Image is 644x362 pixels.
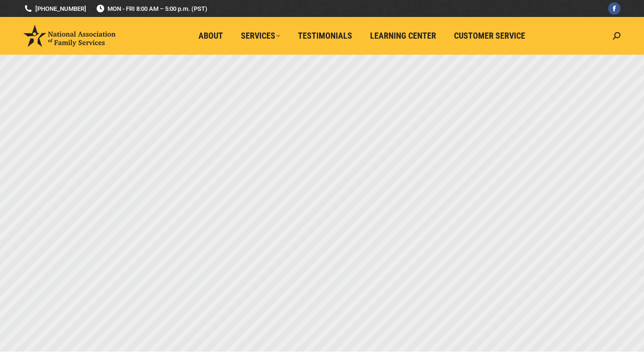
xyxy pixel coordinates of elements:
[241,31,280,41] span: Services
[370,31,436,41] span: Learning Center
[608,2,620,15] a: Facebook page opens in new window
[291,27,359,45] a: Testimonials
[447,27,532,45] a: Customer Service
[198,31,223,41] span: About
[298,31,352,41] span: Testimonials
[96,4,207,13] span: MON - FRI 8:00 AM – 5:00 p.m. (PST)
[363,27,443,45] a: Learning Center
[454,31,525,41] span: Customer Service
[192,27,230,45] a: About
[24,25,116,47] img: National Association of Family Services
[24,4,86,13] a: [PHONE_NUMBER]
